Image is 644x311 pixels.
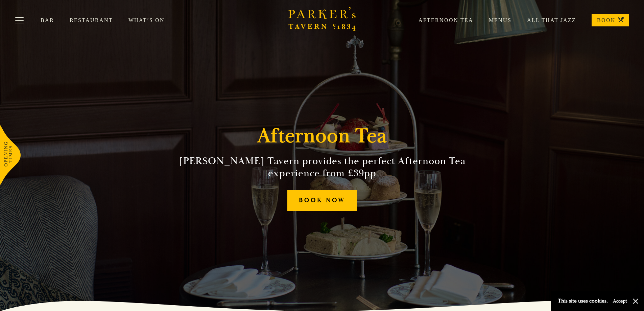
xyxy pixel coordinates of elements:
[558,296,608,306] p: This site uses cookies.
[168,155,476,179] h2: [PERSON_NAME] Tavern provides the perfect Afternoon Tea experience from £39pp
[613,298,627,304] button: Accept
[287,190,357,211] a: BOOK NOW
[632,298,639,305] button: Close and accept
[257,124,387,148] h1: Afternoon Tea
